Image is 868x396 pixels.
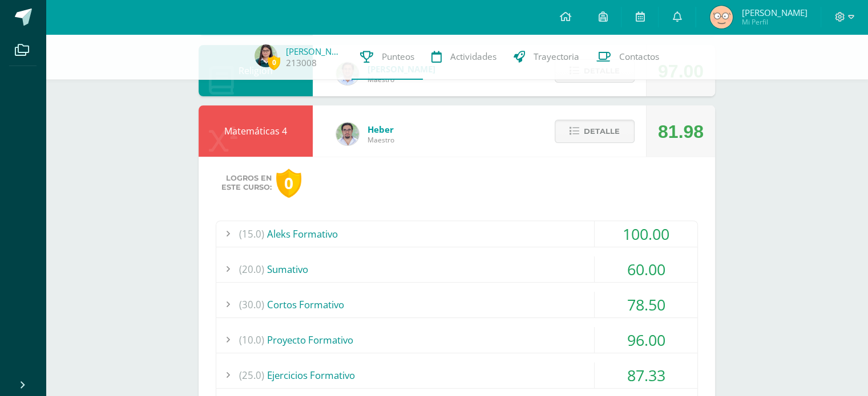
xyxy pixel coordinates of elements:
[199,105,313,157] div: Matemáticas 4
[423,34,505,80] a: Actividades
[286,46,343,57] a: [PERSON_NAME] de
[658,106,704,157] div: 81.98
[14,79,32,89] span: 16 px
[741,7,807,18] span: [PERSON_NAME]
[505,34,588,80] a: Trayectoria
[239,327,264,353] span: (10.0)
[268,55,280,70] span: 0
[368,135,394,145] span: Maestro
[276,169,301,198] div: 0
[588,34,668,80] a: Contactos
[450,51,496,63] span: Actividades
[5,69,70,79] label: Tamaño de fuente
[741,17,807,27] span: Mi Perfil
[216,292,697,317] div: Cortos Formativo
[239,292,264,317] span: (30.0)
[216,256,697,282] div: Sumativo
[17,15,62,25] a: Back to Top
[352,34,423,80] a: Punteos
[595,256,697,282] div: 60.00
[216,362,697,388] div: Ejercicios Formativo
[5,36,167,48] h3: Estilo
[595,327,697,353] div: 96.00
[382,51,414,63] span: Punteos
[239,256,264,282] span: (20.0)
[216,221,697,247] div: Aleks Formativo
[595,292,697,317] div: 78.50
[584,121,620,142] span: Detalle
[239,221,264,247] span: (15.0)
[710,6,733,28] img: ec776638e2b37e158411211b4036a738.png
[255,44,277,67] img: d767a28e0159f41e94eb54805d237cff.png
[555,120,635,143] button: Detalle
[595,221,697,247] div: 100.00
[368,124,394,135] span: Heber
[239,362,264,388] span: (25.0)
[5,5,167,15] div: Outline
[595,362,697,388] div: 87.33
[534,51,579,63] span: Trayectoria
[619,51,659,63] span: Contactos
[216,327,697,353] div: Proyecto Formativo
[221,174,272,192] span: Logros en este curso:
[336,123,359,145] img: 00229b7027b55c487e096d516d4a36c4.png
[286,57,317,69] a: 213008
